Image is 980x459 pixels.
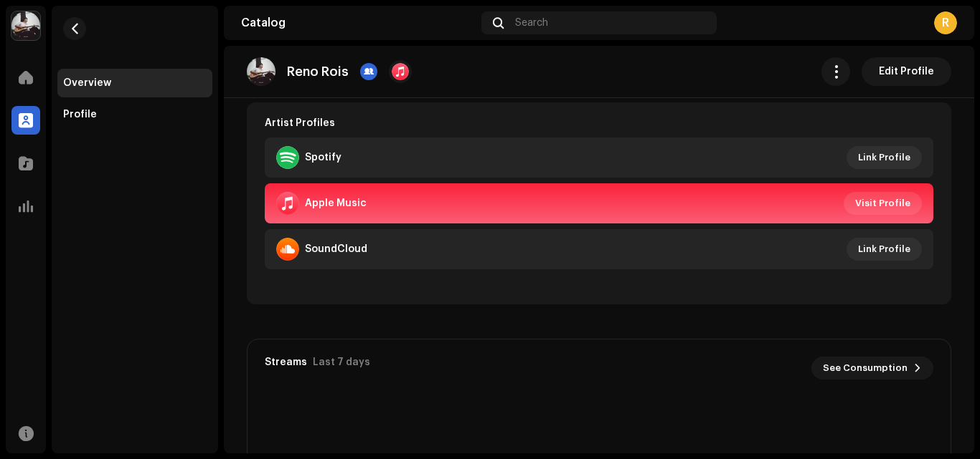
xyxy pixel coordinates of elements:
[63,77,111,89] div: Overview
[515,17,548,29] span: Search
[11,11,40,40] img: 9cdb4f80-8bf8-4724-a477-59c94c885eae
[63,109,97,120] div: Profile
[305,243,367,255] div: SoundCloud
[57,69,212,97] re-m-nav-item: Overview
[847,238,922,261] button: Link Profile
[855,189,910,218] span: Visit Profile
[265,357,307,368] div: Streams
[844,192,922,215] button: Visit Profile
[823,354,908,382] span: See Consumption
[313,357,370,368] div: Last 7 days
[305,198,367,209] div: Apple Music
[57,100,212,129] re-m-nav-item: Profile
[247,57,275,86] img: 9cdb4f80-8bf8-4724-a477-59c94c885eae
[879,57,934,86] span: Edit Profile
[241,17,476,29] div: Catalog
[811,357,933,380] button: See Consumption
[862,57,951,86] button: Edit Profile
[934,11,957,34] div: R
[858,235,910,264] span: Link Profile
[287,64,349,79] p: Reno Rois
